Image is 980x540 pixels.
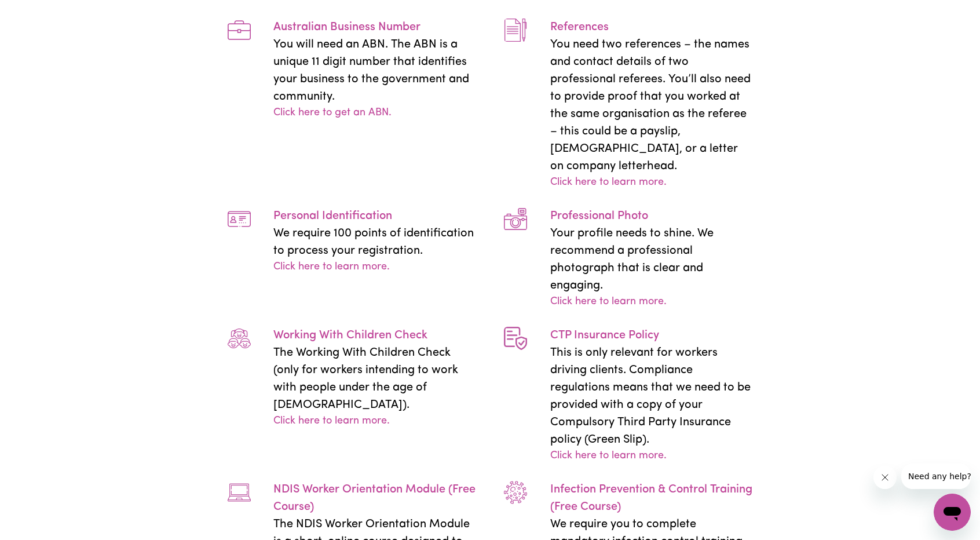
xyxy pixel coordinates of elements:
p: NDIS Worker Orientation Module (Free Course) [273,481,476,516]
iframe: Message from company [901,464,971,489]
p: Professional Photo [550,207,753,225]
p: Personal Identification [273,207,476,225]
img: require-22.6b45d34c.png [504,19,527,42]
a: Click here to learn more. [273,260,390,275]
a: Click here to learn more. [273,414,390,429]
a: Click here to learn more. [550,448,667,464]
p: You will need an ABN. The ABN is a unique 11 digit number that identifies your business to the go... [273,36,476,105]
p: CTP Insurance Policy [550,327,753,344]
p: You need two references – the names and contact details of two professional referees. You’ll also... [550,36,753,175]
iframe: Button to launch messaging window [934,494,971,531]
p: We require 100 points of identification to process your registration. [273,225,476,260]
span: Need any help? [7,8,70,17]
a: Click here to learn more. [550,175,667,191]
img: require-24.5839ea8f.png [504,327,527,350]
p: This is only relevant for workers driving clients. Compliance regulations means that we need to b... [550,344,753,448]
a: Click here to get an ABN. [273,105,392,121]
img: require-13.acbe3b74.png [228,207,251,231]
iframe: Close message [873,466,897,489]
p: Australian Business Number [273,19,476,36]
img: require-14.74c12e47.png [228,327,251,350]
img: require-25.67985ad0.png [228,481,251,504]
p: References [550,19,753,36]
p: The Working With Children Check (only for workers intending to work with people under the age of ... [273,344,476,414]
img: require-12.64ad963b.png [228,19,251,42]
p: Working With Children Check [273,327,476,344]
p: Infection Prevention & Control Training (Free Course) [550,481,753,516]
a: Click here to learn more. [550,294,667,310]
p: Your profile needs to shine. We recommend a professional photograph that is clear and engaging. [550,225,753,294]
img: require-26.eea9f5f5.png [504,481,527,504]
img: require-23.afc0f009.png [504,207,527,231]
